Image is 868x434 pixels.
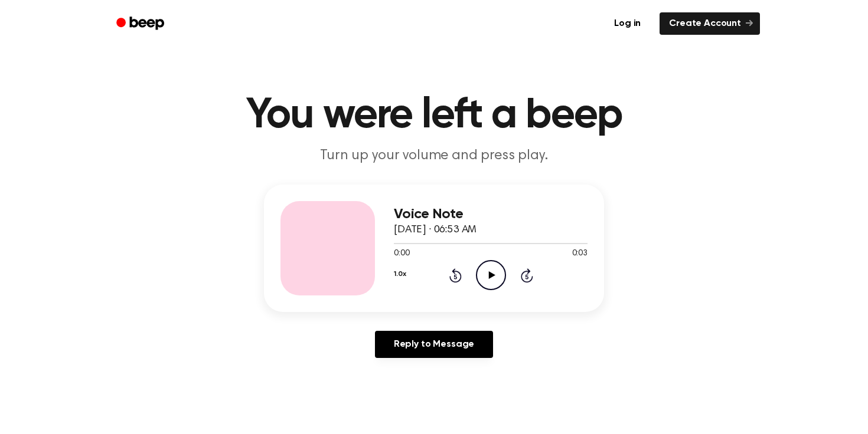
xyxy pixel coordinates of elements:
[602,10,652,37] a: Log in
[375,331,493,358] a: Reply to Message
[394,264,406,284] button: 1.0x
[394,206,588,222] h3: Voice Note
[394,225,477,235] span: [DATE] · 06:53 AM
[660,12,760,35] a: Create Account
[132,94,736,137] h1: You were left a beep
[207,146,661,166] p: Turn up your volume and press play.
[108,12,175,35] a: Beep
[572,248,588,260] span: 0:03
[394,248,409,260] span: 0:00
